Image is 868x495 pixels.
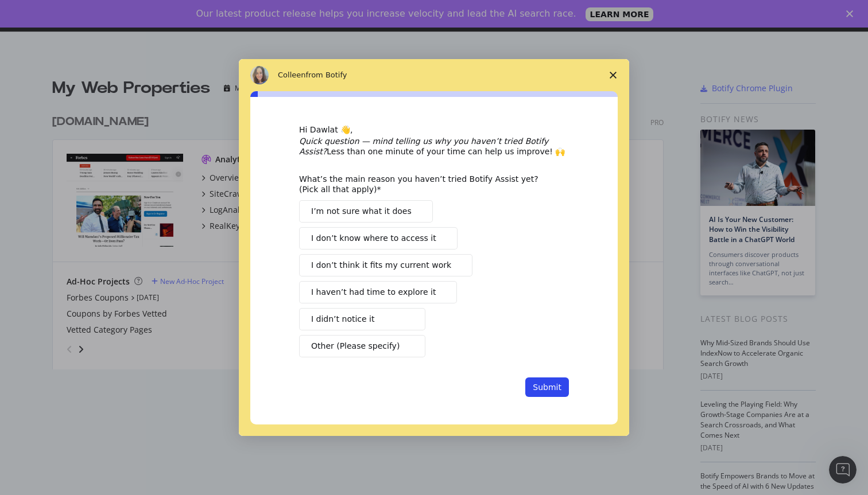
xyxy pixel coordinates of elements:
[311,313,374,325] span: I didn’t notice it
[586,7,654,21] a: LEARN MORE
[299,335,425,357] button: Other (Please specify)
[299,254,472,276] button: I don’t think it fits my current work
[311,286,436,298] span: I haven’t had time to explore it
[299,137,548,156] i: Quick question — mind telling us why you haven’t tried Botify Assist?
[196,8,576,20] div: Our latest product release helps you increase velocity and lead the AI search race.
[299,174,552,194] div: What’s the main reason you haven’t tried Botify Assist yet? (Pick all that apply)
[311,205,412,217] span: I’m not sure what it does
[311,340,400,352] span: Other (Please specify)
[311,259,451,271] span: I don’t think it fits my current work
[299,136,569,157] div: Less than one minute of your time can help us improve! 🙌
[250,66,269,84] img: Profile image for Colleen
[278,71,306,79] span: Colleen
[597,59,629,91] span: Close survey
[306,71,347,79] span: from Botify
[299,200,433,223] button: I’m not sure what it does
[846,10,858,17] div: Close
[299,308,425,330] button: I didn’t notice it
[525,377,569,397] button: Submit
[299,281,457,303] button: I haven’t had time to explore it
[311,232,436,244] span: I don’t know where to access it
[299,227,458,250] button: I don’t know where to access it
[299,124,569,136] div: Hi Dawlat 👋,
